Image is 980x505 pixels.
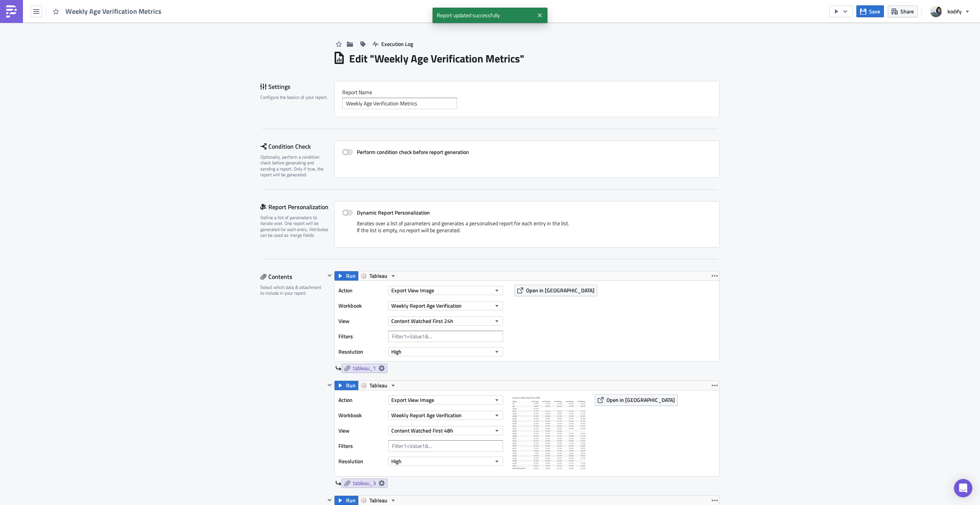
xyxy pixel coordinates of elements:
label: View [338,315,384,327]
span: Content Watched First 48h [391,426,453,434]
div: Define a list of parameters to iterate over. One report will be generated for each entry. Attribu... [260,215,329,238]
a: tableau_3 [341,479,387,488]
span: Tableau [369,381,387,390]
button: Tableau [358,496,399,505]
label: Workbook [338,300,384,312]
span: High [391,457,402,465]
span: Run [346,271,356,280]
div: Contents [260,271,325,282]
button: Export View Image [388,286,503,295]
button: Close [534,10,546,21]
span: High [391,348,402,356]
button: Tableau [358,381,399,390]
body: Rich Text Area. Press ALT-0 for help. [3,3,366,9]
span: Execution Log [381,40,413,48]
div: Optionally, perform a condition check before generating and sending a report. Only if true, the r... [260,154,329,178]
strong: Dynamic Report Personalization [357,208,430,216]
span: Report updated successfully [433,8,534,23]
button: Open in [GEOGRAPHIC_DATA] [514,285,597,296]
button: Open in [GEOGRAPHIC_DATA] [595,394,678,406]
button: Content Watched First 48h [388,426,503,435]
img: PushMetrics [5,5,18,18]
button: Execution Log [369,38,417,50]
label: Filters [338,440,384,452]
span: Tableau [369,271,387,280]
div: Iterates over a list of parameters and generates a personalised report for each entry in the list... [342,220,712,239]
button: Hide content [325,271,334,280]
span: Weekly Report Age Verification [391,411,462,419]
button: Run [335,496,358,505]
span: Export View Image [391,286,434,294]
a: tableau_1 [341,364,387,373]
button: Run [335,381,358,390]
button: Run [335,271,358,280]
div: Settings [260,81,334,92]
button: kodify [926,3,974,20]
span: tableau_3 [353,480,376,487]
span: Open in [GEOGRAPHIC_DATA] [606,396,675,404]
span: Save [869,7,880,15]
button: Share [888,5,918,17]
label: Workbook [338,410,384,421]
button: High [388,347,503,356]
div: Condition Check [260,141,334,152]
img: View Image [511,394,587,471]
button: Export View Image [388,395,503,405]
img: Avatar [929,5,942,18]
button: Hide content [325,380,334,390]
button: High [388,457,503,466]
input: Filter1=Value1&... [388,440,503,452]
span: Share [900,7,914,15]
span: kodify [947,7,962,15]
span: tableau_1 [353,365,376,372]
label: Action [338,394,384,406]
button: Weekly Report Age Verification [388,301,503,310]
h1: Edit " Weekly Age Verification Metrics " [349,52,524,66]
label: Report Nam﻿e [342,89,712,96]
label: Resolution [338,456,384,467]
span: Weekly Report Age Verification [391,302,462,310]
strong: Perform condition check before report generation [357,148,469,156]
span: Tableau [369,496,387,505]
div: Configure the basics of your report. [260,94,329,100]
label: View [338,425,384,436]
label: Filters [338,331,384,342]
input: Filter1=Value1&... [388,331,503,342]
label: Resolution [338,346,384,357]
button: Tableau [358,271,399,280]
span: Open in [GEOGRAPHIC_DATA] [526,286,595,294]
button: Weekly Report Age Verification [388,411,503,420]
div: Report Personalization [260,201,334,213]
span: Content Watched First 24h [391,317,453,325]
div: Open Intercom Messenger [954,479,972,497]
button: Hide content [325,495,334,505]
button: Save [856,5,884,17]
span: Export View Image [391,396,434,404]
span: Run [346,496,356,505]
div: Select which data & attachment to include in your report. [260,284,325,296]
span: Run [346,381,356,390]
button: Content Watched First 24h [388,316,503,326]
span: Weekly Age Verification Metrics [65,6,162,16]
label: Action [338,285,384,296]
